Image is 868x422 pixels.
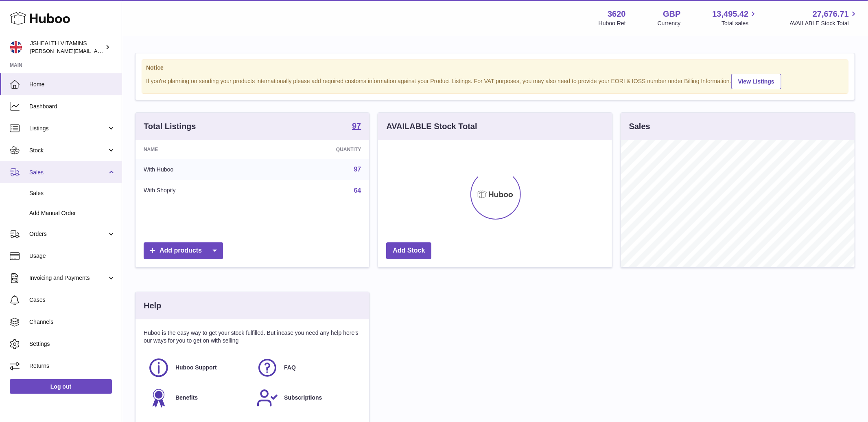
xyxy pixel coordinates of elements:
a: Add Stock [386,242,431,259]
th: Name [136,140,262,159]
a: Benefits [148,387,248,409]
span: Sales [29,169,107,176]
a: 64 [354,187,361,194]
span: Add Manual Order [29,209,116,217]
h3: Sales [629,121,650,132]
span: Home [29,81,116,88]
span: Channels [29,318,116,326]
a: Subscriptions [256,387,357,409]
span: Listings [29,125,107,132]
h3: Help [144,300,161,311]
p: Huboo is the easy way to get your stock fulfilled. But incase you need any help here's our ways f... [144,329,361,345]
a: Add products [144,242,223,259]
div: If you're planning on sending your products internationally please add required customs informati... [146,73,844,89]
span: [PERSON_NAME][EMAIL_ADDRESS][DOMAIN_NAME] [30,48,163,54]
span: Sales [29,189,116,197]
span: Invoicing and Payments [29,274,107,282]
span: Huboo Support [175,364,217,371]
a: 97 [352,122,361,132]
img: francesca@jshealthvitamins.com [10,41,22,53]
span: 27,676.71 [813,9,849,20]
span: Stock [29,147,107,154]
h3: AVAILABLE Stock Total [386,121,477,132]
th: Quantity [262,140,370,159]
h3: Total Listings [144,121,196,132]
span: Subscriptions [284,394,322,402]
a: 97 [354,166,361,173]
span: AVAILABLE Stock Total [789,20,858,27]
span: Benefits [175,394,198,402]
td: With Huboo [136,159,262,180]
a: FAQ [256,357,357,379]
span: FAQ [284,364,296,371]
a: View Listings [731,74,781,89]
strong: Notice [146,64,844,72]
a: Huboo Support [148,357,248,379]
span: Returns [29,362,116,370]
strong: 97 [352,122,361,130]
span: Dashboard [29,103,116,110]
a: 27,676.71 AVAILABLE Stock Total [789,9,858,27]
div: Huboo Ref [599,20,626,27]
td: With Shopify [136,180,262,201]
span: 13,495.42 [712,9,748,20]
span: Total sales [722,20,758,27]
span: Cases [29,296,116,304]
div: Currency [658,20,681,27]
span: Usage [29,252,116,260]
a: Log out [10,379,112,394]
div: JSHEALTH VITAMINS [30,40,103,55]
span: Orders [29,230,107,238]
span: Settings [29,340,116,348]
strong: GBP [663,9,680,20]
a: 13,495.42 Total sales [712,9,758,27]
strong: 3620 [608,9,626,20]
